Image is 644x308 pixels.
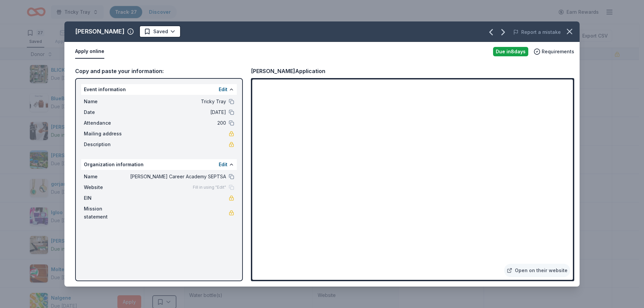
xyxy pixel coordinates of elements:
span: Fill in using "Edit" [193,185,226,190]
span: [DATE] [129,108,226,116]
span: Description [84,140,129,148]
span: Requirements [542,48,574,56]
span: Mailing address [84,130,129,138]
button: Report a mistake [513,28,561,36]
span: Saved [153,27,168,36]
span: Mission statement [84,205,129,221]
span: EIN [84,194,129,202]
span: Name [84,173,129,181]
div: Copy and paste your information: [75,67,243,75]
div: [PERSON_NAME] [75,26,124,37]
a: Open on their website [504,264,570,277]
span: Tricky Tray [129,98,226,106]
button: Apply online [75,45,104,59]
span: [PERSON_NAME] Career Academy SEPTSA [129,173,226,181]
button: Edit [219,85,227,94]
span: Date [84,108,129,116]
button: Saved [139,25,181,38]
button: Edit [219,161,227,169]
span: Name [84,98,129,106]
span: Attendance [84,119,129,127]
span: Website [84,183,129,191]
div: Organization information [81,159,237,170]
span: 200 [129,119,226,127]
div: Event information [81,84,237,95]
button: Requirements [534,48,574,56]
div: Due in 8 days [493,47,528,56]
div: [PERSON_NAME] Application [251,67,325,75]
